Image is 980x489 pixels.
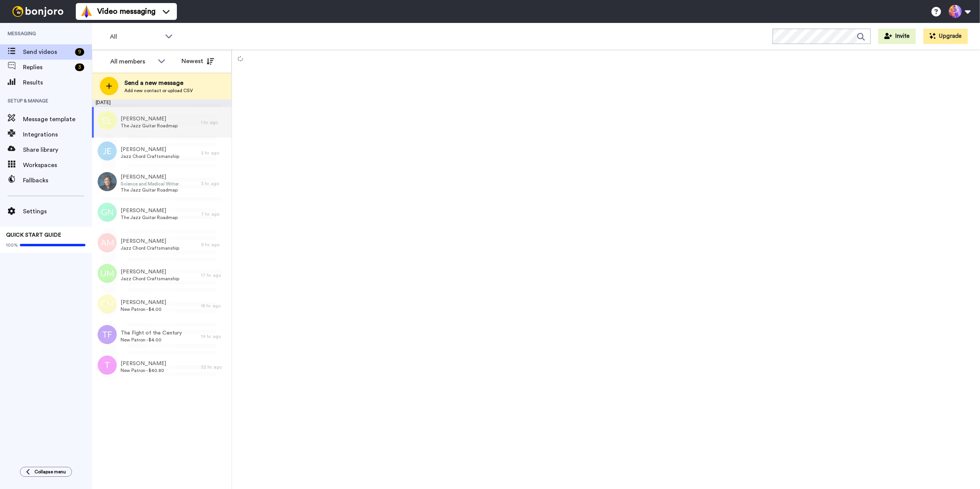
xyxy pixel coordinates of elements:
img: tf.png [98,325,117,344]
div: 22 hr. ago [201,364,228,370]
span: Fallbacks [23,176,92,185]
span: Jazz Chord Craftsmanship [121,153,179,159]
button: Collapse menu [20,467,72,477]
span: Results [23,78,92,87]
span: [PERSON_NAME] [121,268,179,276]
img: vm-color.svg [80,5,93,18]
span: All [110,32,161,41]
button: Upgrade [923,29,968,44]
span: Jazz Chord Craftsmanship [121,245,179,251]
div: 2 hr. ago [201,150,228,156]
span: New Patron - $4.00 [121,306,166,312]
span: 100% [6,242,18,248]
img: um.png [98,264,117,283]
span: Video messaging [97,6,155,17]
span: The Jazz Guitar Roadmap [121,214,178,221]
span: Workspaces [23,161,92,170]
span: Science and Medical Writer [121,181,179,187]
div: All members [110,57,154,66]
span: [PERSON_NAME] [121,146,179,153]
div: 7 hr. ago [201,211,228,217]
span: Jazz Chord Craftsmanship [121,276,179,282]
span: Share library [23,145,92,154]
div: 3 [75,63,84,71]
div: 3 hr. ago [201,180,228,187]
span: Send a new message [124,78,193,88]
span: The Jazz Guitar Roadmap [121,123,178,129]
div: 18 hr. ago [201,303,228,309]
span: Replies [23,63,72,72]
img: am.png [98,233,117,252]
img: el.png [98,111,117,130]
span: The Jazz Guitar Roadmap [121,187,179,193]
img: je.png [98,141,117,161]
span: Collapse menu [34,469,66,475]
span: [PERSON_NAME] [121,207,178,214]
span: Message template [23,115,92,124]
div: 17 hr. ago [201,272,228,278]
img: fe830bac-7a16-4ffc-aa01-55b693fcdf01.jpg [98,172,117,191]
button: Newest [176,54,220,69]
span: Settings [23,207,92,216]
span: Integrations [23,130,92,139]
span: QUICK START GUIDE [6,232,61,238]
div: 19 hr. ago [201,333,228,340]
div: 9 hr. ago [201,242,228,248]
div: 1 hr. ago [201,119,228,125]
img: gn.png [98,203,117,222]
img: bj-logo-header-white.svg [9,6,67,17]
button: Invite [878,29,916,44]
div: 9 [75,48,84,56]
span: The Fight of the Century [121,329,182,337]
img: cm.png [98,294,117,314]
span: New Patron - $40.80 [121,367,166,374]
img: t.png [98,356,117,375]
span: Send videos [23,47,72,57]
span: [PERSON_NAME] [121,237,179,245]
span: [PERSON_NAME] [121,173,179,181]
span: [PERSON_NAME] [121,115,178,123]
span: [PERSON_NAME] [121,299,166,306]
div: [DATE] [92,99,232,107]
span: [PERSON_NAME] [121,360,166,367]
span: New Patron - $4.00 [121,337,182,343]
span: Add new contact or upload CSV [124,88,193,94]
